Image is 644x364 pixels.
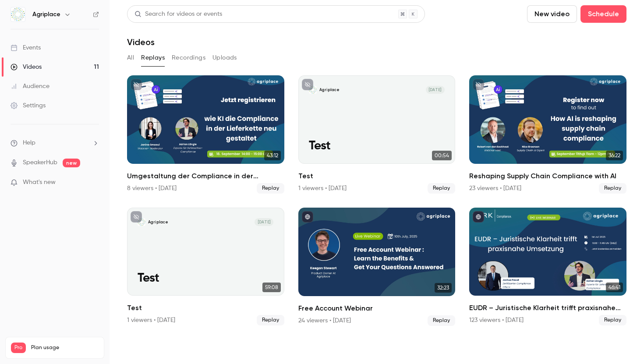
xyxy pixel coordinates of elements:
span: Help [23,138,35,148]
button: Replays [141,51,165,65]
h2: Test [127,303,284,313]
button: unpublished [131,211,142,223]
p: Agriplace [148,219,168,225]
span: Replay [428,315,455,326]
h2: EUDR – Juristische Klarheit trifft praxisnahe Umsetzung [469,303,626,313]
span: Replay [599,315,626,325]
a: 36:22Reshaping Supply Chain Compliance with AI23 viewers • [DATE]Replay [469,75,626,194]
iframe: Noticeable Trigger [88,179,99,187]
div: Audience [11,82,50,91]
span: 00:54 [432,151,452,160]
span: 46:41 [606,283,623,292]
span: 43:12 [264,151,281,160]
button: unpublished [473,79,484,90]
button: published [473,211,484,223]
span: Plan usage [31,344,99,351]
div: Settings [11,101,46,110]
li: Test [127,208,284,326]
span: Pro [11,343,26,353]
span: Replay [257,183,284,194]
span: Replay [257,315,284,325]
span: [DATE] [426,86,445,94]
ul: Videos [127,75,626,326]
button: unpublished [131,79,142,90]
span: 59:08 [262,283,281,292]
li: Free Account Webinar [298,208,456,326]
span: Replay [599,183,626,194]
span: Replay [428,183,455,194]
button: New video [527,5,577,23]
a: 32:23Free Account Webinar24 viewers • [DATE]Replay [298,208,456,326]
li: Reshaping Supply Chain Compliance with AI [469,75,626,194]
li: Umgestaltung der Compliance in der Lieferkette mit KI [127,75,284,194]
a: 46:41EUDR – Juristische Klarheit trifft praxisnahe Umsetzung123 viewers • [DATE]Replay [469,208,626,326]
p: Test [138,271,273,285]
div: 8 viewers • [DATE] [127,184,177,193]
h2: Umgestaltung der Compliance in der Lieferkette mit KI [127,171,284,181]
div: 1 viewers • [DATE] [127,316,175,325]
h2: Free Account Webinar [298,303,456,314]
div: 23 viewers • [DATE] [469,184,521,193]
h2: Reshaping Supply Chain Compliance with AI [469,171,626,181]
div: Videos [11,63,42,71]
div: Search for videos or events [134,10,222,19]
a: 43:12Umgestaltung der Compliance in der Lieferkette mit KI8 viewers • [DATE]Replay [127,75,284,194]
a: Test Agriplace[DATE]Test00:54Test1 viewers • [DATE]Replay [298,75,456,194]
span: 36:22 [606,151,623,160]
section: Videos [127,5,626,359]
div: 123 viewers • [DATE] [469,316,524,325]
button: published [302,211,313,223]
p: Test [309,139,445,153]
li: help-dropdown-opener [11,138,99,148]
button: Uploads [212,51,237,65]
span: [DATE] [255,218,274,226]
button: unpublished [302,79,313,90]
a: SpeakerHub [23,158,57,167]
div: Events [11,43,41,52]
button: Recordings [172,51,205,65]
div: 24 viewers • [DATE] [298,316,351,325]
span: new [63,159,80,167]
button: Schedule [580,5,626,23]
li: Test [298,75,456,194]
h6: Agriplace [32,10,60,19]
button: All [127,51,134,65]
div: 1 viewers • [DATE] [298,184,347,193]
li: EUDR – Juristische Klarheit trifft praxisnahe Umsetzung [469,208,626,326]
h2: Test [298,171,456,181]
p: Agriplace [319,87,340,92]
a: Test Agriplace[DATE]Test59:08Test1 viewers • [DATE]Replay [127,208,284,326]
h1: Videos [127,37,155,47]
img: Agriplace [11,7,25,21]
span: 32:23 [435,283,452,293]
span: What's new [23,178,56,187]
